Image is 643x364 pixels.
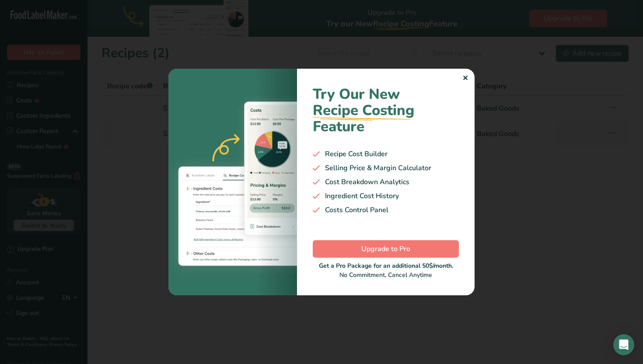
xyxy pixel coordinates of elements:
img: costing-image-1.bb94421.webp [168,69,297,295]
div: Costs Control Panel [313,205,459,215]
div: ✕ [462,73,468,84]
span: Upgrade to Pro [361,244,410,254]
h1: Try Our New Feature [313,86,459,135]
div: Recipe Cost Builder [313,149,459,159]
div: Open Intercom Messenger [613,334,634,355]
span: Recipe Costing [313,101,414,120]
div: Selling Price & Margin Calculator [313,163,459,173]
div: Get a Pro Package for an additional 50$/month. [313,261,459,270]
div: No Commitment, Cancel Anytime [313,261,459,280]
div: Cost Breakdown Analytics [313,177,459,187]
button: Upgrade to Pro [313,240,459,258]
div: Ingredient Cost History [313,191,459,201]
